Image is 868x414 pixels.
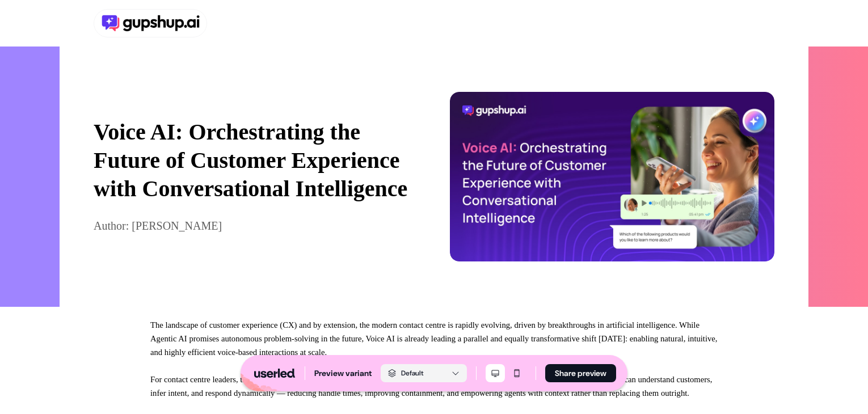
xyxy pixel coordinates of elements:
p: Voice AI: Orchestrating the Future of Customer Experience with Conversational Intelligence [94,118,418,203]
button: Default [381,364,467,382]
div: Preview variant [314,367,372,379]
span: For contact centre leaders, this is far more than an upgrade to traditional IVR. Voice AI represe... [150,375,713,398]
span: Author: [PERSON_NAME] [94,219,222,232]
button: Desktop mode [486,364,505,382]
span: The landscape of customer experience (CX) and by extension, the modern contact centre is rapidly ... [150,320,718,357]
button: Mobile mode [507,364,526,382]
button: Share preview [545,364,616,382]
div: Default [387,367,423,379]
